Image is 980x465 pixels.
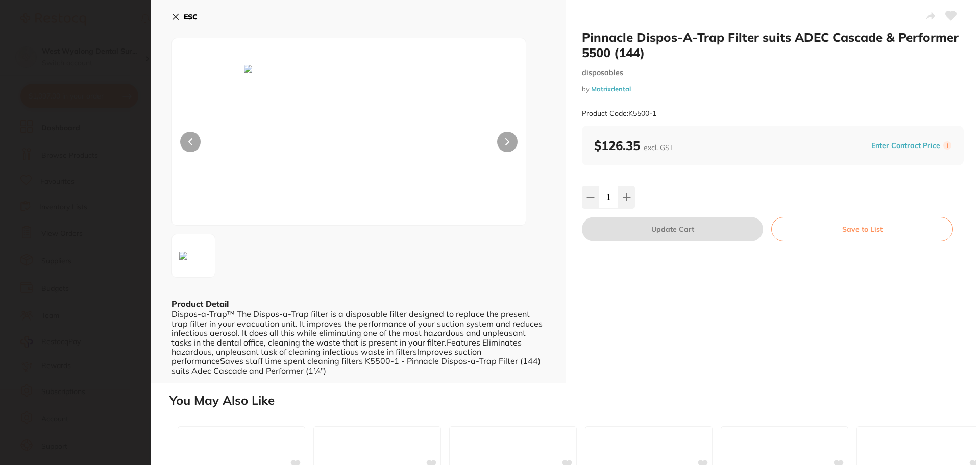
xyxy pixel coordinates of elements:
[582,109,656,118] small: Product Code: K5500-1
[243,64,455,225] img: XzMwMHgzMDAuanBn
[175,248,191,264] img: XzMwMHgzMDAuanBn
[943,141,951,150] label: i
[184,12,198,21] b: ESC
[771,217,953,241] button: Save to List
[868,141,943,151] button: Enter Contract Price
[582,217,763,241] button: Update Cart
[169,394,976,408] h2: You May Also Like
[582,68,964,77] small: disposables
[594,138,674,153] b: $126.35
[582,85,964,93] small: by
[171,299,229,309] b: Product Detail
[591,85,631,93] a: Matrixdental
[171,309,545,375] div: Dispos-a-Trap™ The Dispos-a-Trap filter is a disposable filter designed to replace the present tr...
[644,143,674,152] span: excl. GST
[171,8,198,26] button: ESC
[582,30,964,60] h2: Pinnacle Dispos-A-Trap Filter suits ADEC Cascade & Performer 5500 (144)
